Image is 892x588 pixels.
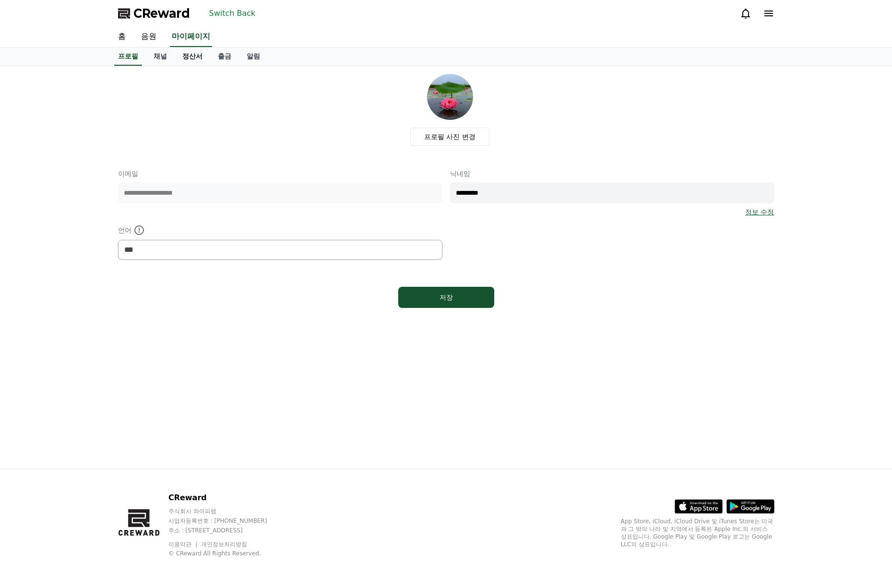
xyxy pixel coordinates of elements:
button: 저장 [398,287,494,308]
a: 홈 [110,27,133,47]
a: 채널 [146,47,175,66]
p: 사업자등록번호 : [PHONE_NUMBER] [168,517,285,525]
img: profile_image [427,74,473,120]
a: CReward [118,6,190,21]
div: 저장 [417,293,475,302]
a: 출금 [210,47,239,66]
label: 프로필 사진 변경 [410,128,489,146]
a: 마이페이지 [170,27,212,47]
p: © CReward All Rights Reserved. [168,550,285,557]
a: 정산서 [175,47,210,66]
a: 프로필 [114,47,142,66]
p: 주소 : [STREET_ADDRESS] [168,527,285,534]
button: Switch Back [205,6,260,21]
p: 언어 [118,224,442,236]
p: 이메일 [118,169,442,178]
p: 닉네임 [450,169,774,178]
p: CReward [168,492,285,504]
a: 이용약관 [168,541,199,548]
a: 음원 [133,27,164,47]
span: CReward [133,6,190,21]
p: App Store, iCloud, iCloud Drive 및 iTunes Store는 미국과 그 밖의 나라 및 지역에서 등록된 Apple Inc.의 서비스 상표입니다. Goo... [621,517,774,548]
a: 개인정보처리방침 [201,541,247,548]
a: 정보 수정 [745,207,774,217]
p: 주식회사 와이피랩 [168,507,285,515]
a: 알림 [239,47,268,66]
